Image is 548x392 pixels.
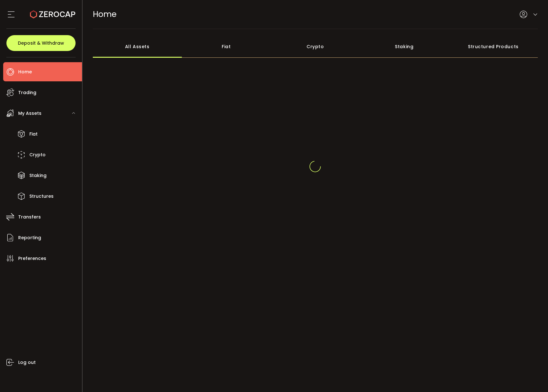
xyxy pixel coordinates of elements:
[29,129,38,139] span: Fiat
[18,212,41,222] span: Transfers
[93,9,116,20] span: Home
[18,233,41,242] span: Reporting
[29,150,46,159] span: Crypto
[18,358,36,367] span: Log out
[29,192,54,201] span: Structures
[271,35,360,58] div: Crypto
[6,35,76,51] button: Deposit & Withdraw
[18,67,32,77] span: Home
[93,35,182,58] div: All Assets
[29,171,47,180] span: Staking
[18,109,41,118] span: My Assets
[182,35,271,58] div: Fiat
[360,35,449,58] div: Staking
[18,88,36,97] span: Trading
[449,35,538,58] div: Structured Products
[18,41,64,45] span: Deposit & Withdraw
[18,254,46,263] span: Preferences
